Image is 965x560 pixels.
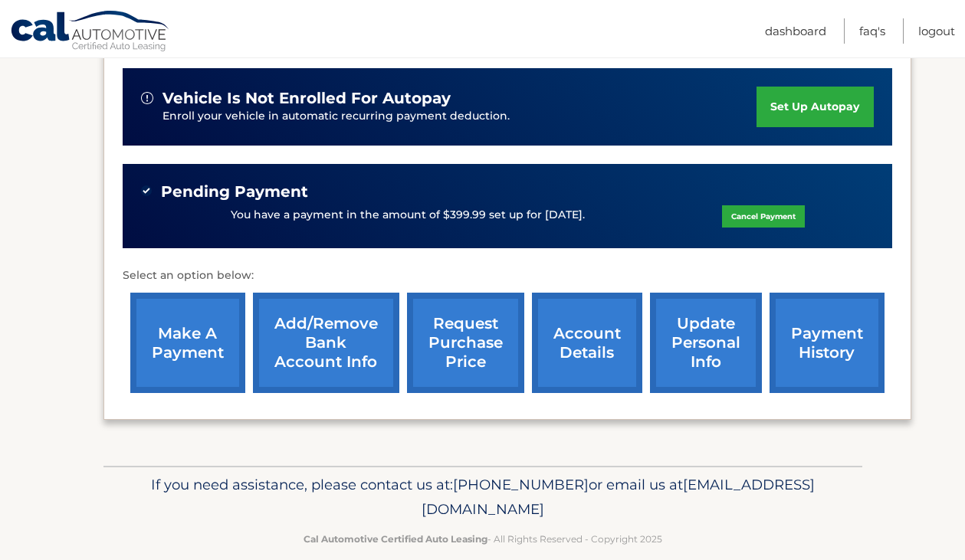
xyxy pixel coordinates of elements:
a: Dashboard [765,18,826,44]
img: check-green.svg [141,185,152,196]
p: You have a payment in the amount of $399.99 set up for [DATE]. [231,207,585,224]
a: payment history [770,293,885,393]
p: - All Rights Reserved - Copyright 2025 [113,531,852,547]
a: Cancel Payment [722,205,805,228]
span: [EMAIL_ADDRESS][DOMAIN_NAME] [422,476,815,518]
a: Logout [918,18,955,44]
a: update personal info [650,293,762,393]
a: Add/Remove bank account info [253,293,399,393]
span: vehicle is not enrolled for autopay [162,89,451,108]
strong: Cal Automotive Certified Auto Leasing [304,533,487,545]
a: set up autopay [757,87,873,127]
a: Cal Automotive [10,10,171,54]
a: FAQ's [859,18,885,44]
p: Select an option below: [123,267,892,285]
p: Enroll your vehicle in automatic recurring payment deduction. [162,108,757,125]
a: request purchase price [407,293,524,393]
p: If you need assistance, please contact us at: or email us at [113,473,852,522]
span: Pending Payment [161,182,308,201]
a: make a payment [130,293,245,393]
img: alert-white.svg [141,92,153,104]
span: [PHONE_NUMBER] [453,476,589,493]
a: account details [532,293,642,393]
